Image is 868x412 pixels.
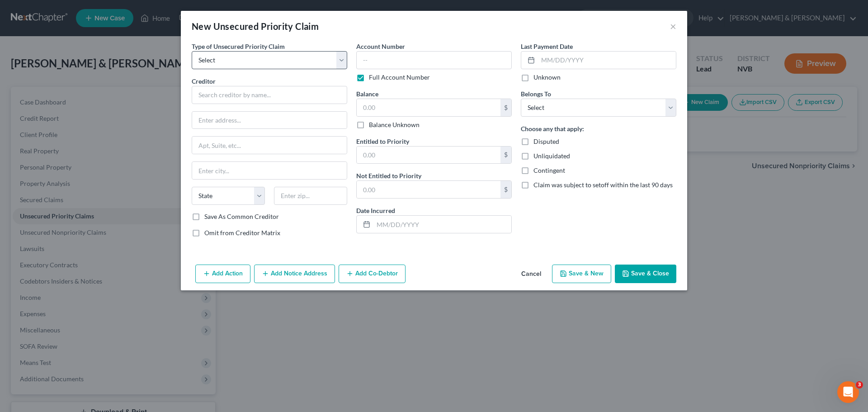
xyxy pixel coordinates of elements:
span: Claim was subject to setoff within the last 90 days [533,181,673,189]
input: Enter zip... [274,187,347,205]
label: Not Entitled to Priority [356,171,421,180]
input: Search creditor by name... [192,86,347,104]
label: Balance [356,89,378,99]
button: × [670,21,676,32]
label: Last Payment Date [521,42,573,51]
span: Belongs To [521,90,551,98]
div: $ [500,99,511,116]
button: Add Co-Debtor [339,265,406,284]
label: Unknown [533,73,561,82]
span: Creditor [192,77,216,85]
label: Date Incurred [356,206,395,215]
input: 0.00 [357,99,500,116]
button: Save & New [552,265,611,284]
button: Add Notice Address [254,265,335,284]
span: Contingent [533,166,565,174]
input: MM/DD/YYYY [373,216,511,233]
input: MM/DD/YYYY [538,52,676,69]
input: 0.00 [357,181,500,198]
div: New Unsecured Priority Claim [192,20,319,33]
div: $ [500,181,511,198]
input: Apt, Suite, etc... [192,137,347,154]
label: Full Account Number [369,73,430,82]
input: -- [356,51,512,69]
span: Omit from Creditor Matrix [204,229,280,237]
label: Entitled to Priority [356,137,409,146]
input: 0.00 [357,147,500,164]
span: Disputed [533,137,559,145]
button: Add Action [195,265,250,284]
input: Enter address... [192,112,347,129]
input: Enter city... [192,162,347,179]
button: Cancel [514,265,548,284]
span: 3 [856,381,863,388]
iframe: Intercom live chat [837,381,859,403]
button: Save & Close [615,265,676,284]
div: $ [500,147,511,164]
span: Unliquidated [533,152,570,160]
label: Account Number [356,42,405,51]
label: Balance Unknown [369,120,420,129]
label: Choose any that apply: [521,124,584,133]
span: Type of Unsecured Priority Claim [192,43,285,50]
label: Save As Common Creditor [204,212,279,221]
